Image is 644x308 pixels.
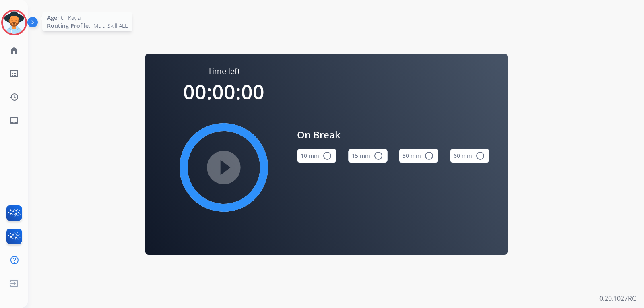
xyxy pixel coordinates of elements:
span: Agent: [47,14,65,22]
button: 60 min [450,149,489,163]
mat-icon: radio_button_unchecked [322,151,332,161]
span: Kayla [68,14,80,22]
span: Time left [208,66,240,77]
span: Multi Skill ALL [93,22,128,30]
img: avatar [3,11,25,34]
mat-icon: radio_button_unchecked [424,151,434,161]
mat-icon: radio_button_unchecked [374,151,383,161]
span: On Break [297,128,489,142]
mat-icon: home [9,45,19,55]
mat-icon: list_alt [9,69,19,79]
span: Routing Profile: [47,22,90,30]
span: 00:00:00 [183,78,264,105]
mat-icon: radio_button_unchecked [475,151,485,161]
mat-icon: history [9,92,19,102]
mat-icon: inbox [9,116,19,125]
button: 10 min [297,149,336,163]
button: 15 min [348,149,388,163]
button: 30 min [399,149,438,163]
p: 0.20.1027RC [599,294,636,303]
